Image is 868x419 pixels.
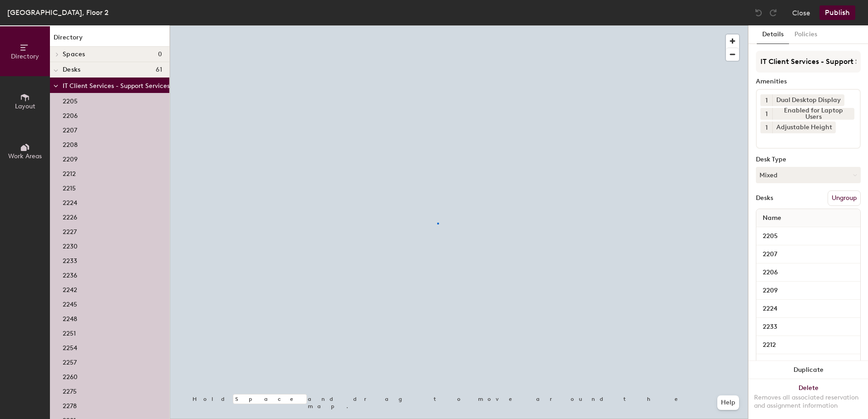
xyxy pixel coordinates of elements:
span: 0 [158,51,162,58]
p: 2215 [63,182,76,192]
p: 2209 [63,153,78,163]
p: 2275 [63,385,77,395]
h1: Directory [50,33,169,47]
button: 1 [760,122,772,133]
button: 1 [760,108,772,120]
button: Help [717,395,739,410]
input: Unnamed desk [758,248,858,261]
p: 2230 [63,240,78,250]
span: Desks [63,66,80,73]
input: Unnamed desk [758,284,858,297]
input: Unnamed desk [758,321,858,333]
p: 2212 [63,167,76,178]
div: Adjustable Height [772,122,836,133]
p: 2251 [63,327,76,337]
button: 1 [760,94,772,106]
p: 2233 [63,254,77,265]
span: 1 [765,96,768,105]
p: 2245 [63,298,77,308]
div: Enabled for Laptop Users [772,108,854,120]
button: DeleteRemoves all associated reservation and assignment information [749,379,868,419]
p: 2207 [63,124,77,134]
span: IT Client Services - Support Services [63,82,170,90]
p: 2206 [63,109,78,120]
p: 2208 [63,138,78,149]
img: Redo [769,8,778,17]
span: 1 [765,123,768,132]
p: 2260 [63,370,78,381]
p: 2254 [63,341,77,352]
span: Layout [15,102,35,110]
p: 2226 [63,211,77,221]
div: Amenities [756,78,861,85]
p: 2278 [63,400,77,410]
span: Work Areas [8,152,42,160]
div: Desk Type [756,156,861,163]
p: 2242 [63,283,77,294]
div: Desks [756,195,773,202]
p: 2227 [63,225,77,236]
p: 2257 [63,356,77,366]
div: Dual Desktop Display [772,94,844,106]
button: Policies [789,25,823,44]
p: 2236 [63,269,77,279]
input: Unnamed desk [758,230,858,243]
button: Publish [819,5,855,20]
button: Ungroup [828,190,861,206]
input: Unnamed desk [758,266,858,279]
span: Directory [11,53,39,60]
div: Removes all associated reservation and assignment information [754,394,863,410]
span: 61 [156,66,162,73]
button: Mixed [756,167,861,183]
button: Close [792,5,810,20]
span: 1 [765,109,768,119]
p: 2248 [63,312,77,323]
button: Duplicate [749,361,868,379]
span: Name [758,210,786,226]
span: Spaces [63,51,85,58]
input: Unnamed desk [758,339,858,351]
div: [GEOGRAPHIC_DATA], Floor 2 [7,7,108,18]
p: 2224 [63,196,77,207]
input: Unnamed desk [758,357,858,370]
p: 2205 [63,95,78,105]
button: Details [757,25,789,44]
img: Undo [754,8,763,17]
input: Unnamed desk [758,302,858,315]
